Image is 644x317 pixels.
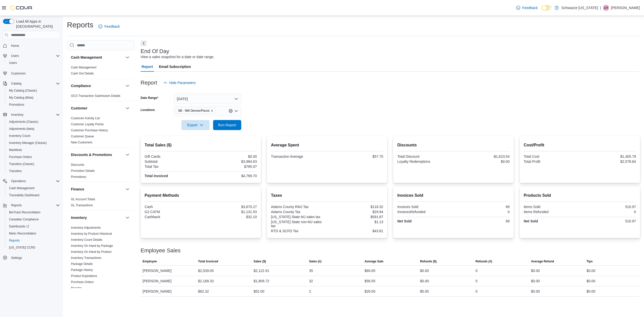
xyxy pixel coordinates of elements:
a: Discounts [71,163,84,167]
img: Cova [10,5,33,10]
span: Adjustments (beta) [9,127,34,131]
span: Inventory Manager (Classic) [9,141,47,145]
button: Reports [1,202,62,209]
div: 0 [581,210,636,214]
div: $3,984.63 [202,160,257,164]
span: Catalog [11,82,21,86]
div: Adams County Tax [271,210,326,214]
a: Adjustments (Classic) [7,119,40,125]
div: 0 [455,210,510,214]
a: My Catalog (Classic) [7,88,39,94]
button: Customer [71,106,124,111]
div: [US_STATE] State MJ sales tax [271,215,326,219]
div: G2 CATM [145,210,200,214]
a: Dashboards [7,223,31,229]
a: Inventory by Product Historical [71,232,112,235]
span: Users [9,61,17,65]
span: Reports [9,202,60,208]
span: Users [7,60,60,66]
p: | [600,5,601,11]
h2: Total Sales ($) [145,142,257,148]
div: -$1,623.04 [455,154,510,158]
button: Cash Management [125,54,131,60]
a: Feedback [96,21,122,31]
span: Average Refund [531,259,554,263]
a: Feedback [514,3,540,13]
span: Sales ($) [254,259,266,263]
a: GL Transactions [71,204,93,207]
span: Total Invoiced [198,259,218,263]
div: 510.97 [581,219,636,223]
a: New Customers [71,141,92,144]
button: BioTrack Reconciliation [5,209,62,216]
button: Promotions [5,101,62,108]
a: Inventory Manager (Classic) [7,140,49,146]
button: Adjustments (Classic) [5,118,62,125]
a: Package Details [71,262,93,266]
span: Cash Out Details [71,71,94,75]
a: Inventory Transactions [71,256,101,260]
button: Canadian Compliance [5,216,62,223]
button: Inventory [71,215,124,220]
span: SB - NW Denver/Pecos [178,108,210,113]
span: Customers [11,71,26,75]
a: Adjustments (beta) [7,126,36,132]
a: Inventory Count Details [71,238,102,242]
button: Inventory [125,215,131,221]
span: Adjustments (Classic) [7,119,60,125]
div: $56.55 [365,278,375,284]
div: $3,670.27 [202,205,257,209]
div: Cash [145,205,200,209]
div: RTD & SCFD Tax [271,229,326,233]
div: $0.00 [420,268,429,274]
a: OCS Transaction Submission Details [71,94,120,98]
h2: Products Sold [524,192,636,199]
a: Metrc Reconciliation [7,230,38,236]
p: Schwazze [US_STATE] [561,5,598,11]
span: Hide Parameters [169,80,196,85]
span: Dashboards [9,224,29,228]
span: GL Transactions [71,203,93,207]
button: Transfers (Classic) [5,161,62,168]
span: Transfers (Classic) [7,161,60,167]
button: Remove SB - NW Denver/Pecos from selection in this group [211,109,214,112]
div: 35 [309,268,313,274]
a: Customers [9,70,28,76]
span: Cash Management [9,186,34,190]
span: Run Report [218,123,236,128]
a: Inventory Adjustments [71,226,101,229]
div: [PERSON_NAME] [141,276,196,286]
span: GL Account Totals [71,197,95,201]
span: BioTrack Reconciliation [7,209,60,215]
span: Canadian Compliance [9,217,39,221]
div: $0.00 [420,278,429,284]
button: Finance [71,187,124,192]
span: Inventory [9,112,60,118]
h2: Cost/Profit [524,142,636,148]
button: [US_STATE] CCRS [5,244,62,251]
button: Customer [125,105,131,111]
span: Promotions [71,175,86,179]
div: $0.00 [586,268,595,274]
a: [US_STATE] CCRS [7,245,37,251]
div: Invoices Sold [397,205,452,209]
div: Total Discount [397,154,452,158]
a: Product Expirations [71,274,97,278]
span: Customer Activity List [71,116,100,120]
div: $2,122.91 [254,268,269,274]
div: $1,809.72 [254,278,269,284]
nav: Complex example [3,40,60,274]
button: Run Report [213,120,241,130]
h2: Taxes [271,192,383,199]
a: Purchase Orders [7,154,34,160]
span: Inventory Count [9,134,30,138]
button: Hide Parameters [161,78,198,88]
button: Inventory Count [5,132,62,139]
span: Load All Apps in [GEOGRAPHIC_DATA] [14,19,60,29]
p: [PERSON_NAME] [611,5,640,11]
div: Finance [67,196,135,210]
